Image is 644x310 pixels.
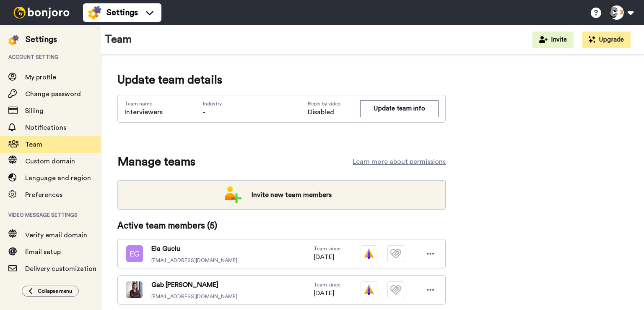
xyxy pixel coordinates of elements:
span: Email setup [25,249,61,255]
span: Active team members ( 5 ) [117,220,217,232]
img: tm-plain.svg [387,281,404,298]
span: Gab [PERSON_NAME] [151,280,237,290]
span: Team since [314,281,340,288]
span: Ela Guclu [151,244,237,254]
img: add-team.png [225,187,241,203]
span: Billing [25,108,44,114]
h1: Team [105,34,132,46]
button: Invite [532,32,574,48]
span: My profile [25,74,56,81]
span: [EMAIL_ADDRESS][DOMAIN_NAME] [151,257,237,264]
img: settings-colored.svg [88,6,101,19]
span: Reply by video [308,100,360,107]
span: Update team details [117,71,446,88]
span: Team [25,141,42,148]
span: Preferences [25,192,62,198]
span: Invite new team members [245,187,338,203]
span: Verify email domain [25,232,87,239]
span: Settings [106,7,138,18]
button: Upgrade [582,32,631,48]
button: Collapse menu [22,286,79,297]
img: settings-colored.svg [8,35,19,45]
div: Settings [26,34,57,45]
span: Collapse menu [38,288,72,294]
a: Learn more about permissions [353,157,446,167]
span: Language and region [25,175,91,181]
span: Notifications [25,124,66,131]
img: tm-plain.svg [387,245,404,262]
span: Team name [125,100,163,107]
span: [DATE] [314,252,340,262]
img: 87f0c269-2a30-46fe-a2de-3766bfc53650-1720521567.jpg [126,281,143,298]
span: Delivery customization [25,265,96,272]
span: Change password [25,91,81,97]
img: vm-color.svg [361,281,377,298]
span: Manage teams [117,153,195,170]
span: Industry [203,100,222,107]
span: Disabled [308,107,360,117]
span: - [203,109,205,116]
img: bj-logo-header-white.svg [10,7,73,18]
button: Update team info [360,100,439,117]
span: [EMAIL_ADDRESS][DOMAIN_NAME] [151,293,237,300]
span: Team since [314,245,340,252]
span: Interviewers [125,107,163,117]
span: Custom domain [25,158,75,165]
img: vm-color.svg [361,245,377,262]
img: eg.png [126,245,143,262]
span: [DATE] [314,288,340,298]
